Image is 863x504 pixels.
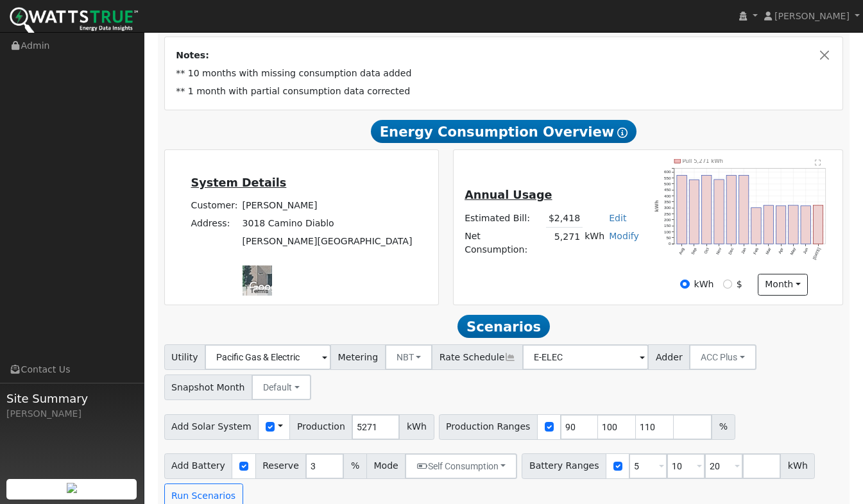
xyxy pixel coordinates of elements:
input: kWh [680,280,689,289]
span: Scenarios [457,315,549,338]
span: Energy Consumption Overview [371,120,637,143]
span: % [712,414,735,440]
i: Show Help [617,128,628,138]
rect: onclick="" [727,175,737,244]
rect: onclick="" [714,180,724,244]
text: 300 [665,205,672,210]
rect: onclick="" [739,175,749,244]
rect: onclick="" [677,175,687,244]
span: Add Solar System [164,414,259,440]
span: Adder [648,344,690,370]
rect: onclick="" [814,205,823,244]
text:  [815,159,821,165]
a: Terms (opens in new tab) [250,287,268,294]
td: [PERSON_NAME][GEOGRAPHIC_DATA] [240,233,414,251]
u: System Details [191,176,287,189]
span: [PERSON_NAME] [774,11,850,21]
text: Nov [715,246,722,255]
text: May [789,246,797,255]
td: ** 1 month with partial consumption data corrected [174,82,834,100]
div: [PERSON_NAME] [6,407,137,421]
text: 400 [665,194,672,198]
span: Site Summary [6,390,137,407]
button: NBT [385,344,433,370]
span: kWh [780,453,815,479]
text: Feb [753,247,760,255]
td: kWh [583,228,607,259]
rect: onclick="" [764,205,773,244]
text: 250 [665,212,672,216]
button: Close [818,49,832,62]
td: Net Consumption: [463,228,547,259]
td: Estimated Bill: [463,209,547,228]
td: Address: [189,215,240,233]
img: retrieve [67,483,77,493]
td: 5,271 [546,228,582,259]
text: Oct [703,247,710,255]
rect: onclick="" [751,208,761,244]
label: kWh [694,278,714,291]
rect: onclick="" [690,180,699,244]
text: 550 [665,176,672,180]
input: $ [723,280,732,289]
a: Modify [609,231,639,241]
text: kWh [654,200,660,212]
text: 200 [665,217,672,222]
rect: onclick="" [789,205,798,244]
span: Metering [330,344,386,370]
text: 350 [665,199,672,204]
text: Jan [740,247,748,255]
text: 100 [665,230,672,234]
button: Default [252,374,311,400]
u: Annual Usage [465,189,552,201]
td: [PERSON_NAME] [240,197,414,215]
td: 3018 Camino Diablo [240,215,414,233]
strong: Notes: [176,50,209,60]
text: Aug [678,247,685,255]
td: Customer: [189,197,240,215]
text: 50 [667,235,671,240]
span: Battery Ranges [522,453,606,479]
text: 0 [669,241,671,246]
button: ACC Plus [689,344,756,370]
text: Jun [802,247,809,255]
span: Snapshot Month [164,374,253,400]
text: 500 [665,181,672,186]
span: Add Battery [164,453,233,479]
img: Google [246,279,288,296]
span: Production Ranges [439,414,538,440]
td: ** 10 months with missing consumption data added [174,64,834,82]
img: WattsTrue [10,7,138,36]
text: Mar [765,247,772,255]
text: Sep [690,247,697,255]
text: [DATE] [812,247,822,260]
text: Apr [778,247,784,255]
span: Reserve [255,453,307,479]
span: kWh [399,414,434,440]
text: Pull 5,271 kWh [683,158,724,164]
text: 150 [665,223,672,228]
label: $ [737,278,742,291]
text: 450 [665,187,672,192]
span: Rate Schedule [432,344,523,370]
span: % [343,453,366,479]
a: Open this area in Google Maps (opens a new window) [246,279,288,296]
td: $2,418 [546,209,582,228]
button: Self Consumption [405,453,517,479]
span: Utility [164,344,206,370]
button: month [758,274,808,296]
a: Edit [609,213,626,223]
text: Dec [728,247,735,255]
input: Select a Utility [205,344,331,370]
rect: onclick="" [776,206,786,244]
text: 600 [665,169,672,174]
span: Production [289,414,352,440]
rect: onclick="" [702,175,712,244]
span: Mode [366,453,406,479]
input: Select a Rate Schedule [522,344,649,370]
rect: onclick="" [801,206,810,244]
